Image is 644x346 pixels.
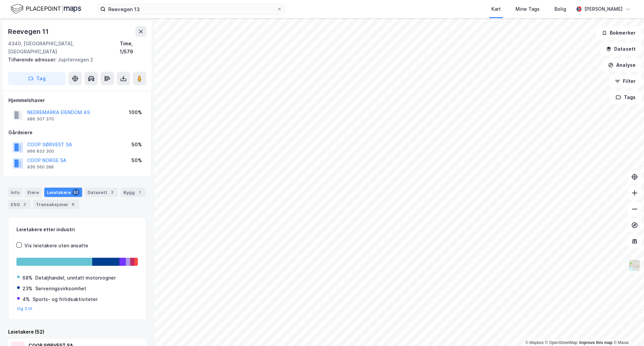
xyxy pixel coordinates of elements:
div: Leietakere [44,188,82,197]
div: 100% [129,108,142,116]
button: Tags [610,91,641,104]
div: 936 560 288 [27,164,54,170]
div: Kontrollprogram for chat [610,314,644,346]
div: Reevegen 11 [8,26,50,37]
div: Sports- og fritidsaktiviteter [33,295,98,303]
div: 23% [22,285,33,293]
div: Mine Tags [516,5,540,13]
div: Transaksjoner [33,200,79,209]
div: 52 [72,189,79,196]
div: 966 833 300 [27,149,54,154]
div: 2 [109,189,115,196]
div: 50% [131,156,142,164]
button: Filter [609,75,641,88]
div: Leietakere etter industri [16,226,138,234]
div: Leietakere (52) [8,328,146,336]
div: Kart [491,5,501,13]
input: Søk på adresse, matrikkel, gårdeiere, leietakere eller personer [106,4,277,14]
button: Datasett [600,42,641,56]
button: Analyse [602,58,641,72]
a: Mapbox [525,340,544,345]
span: Tilhørende adresser: [8,57,58,62]
a: Improve this map [579,340,612,345]
img: Z [628,259,641,272]
div: 1 [136,189,143,196]
button: Tag [8,72,66,85]
div: Vis leietakere uten ansatte [24,242,88,250]
div: 986 307 370 [27,116,54,122]
img: logo.f888ab2527a4732fd821a326f86c7f29.svg [11,3,81,15]
div: ESG [8,200,31,209]
div: Info [8,188,22,197]
div: Gårdeiere [8,129,146,137]
div: Hjemmelshaver [8,96,146,104]
div: Detaljhandel, unntatt motorvogner [35,274,116,282]
div: 4% [22,295,30,303]
iframe: Chat Widget [610,314,644,346]
button: Og 3 til [17,306,33,311]
div: Serveringsvirksomhet [35,285,86,293]
div: 2 [21,201,28,208]
div: [PERSON_NAME] [584,5,623,13]
div: Time, 1/579 [120,40,146,56]
div: Bygg [121,188,146,197]
div: 6 [70,201,76,208]
div: Jupitervegen 2 [8,56,141,64]
div: Eiere [25,188,42,197]
a: OpenStreetMap [545,340,578,345]
div: Datasett [85,188,118,197]
div: Bolig [554,5,566,13]
div: 4340, [GEOGRAPHIC_DATA], [GEOGRAPHIC_DATA] [8,40,120,56]
div: 50% [131,141,142,149]
button: Bokmerker [596,26,641,40]
div: 68% [22,274,33,282]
